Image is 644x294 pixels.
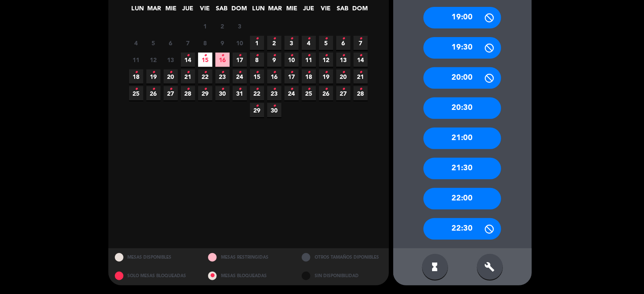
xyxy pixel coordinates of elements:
span: 11 [129,53,143,67]
i: • [221,49,224,63]
span: 2 [215,19,230,33]
span: 9 [267,53,281,67]
i: • [342,49,345,63]
span: 13 [164,53,178,67]
span: 19 [319,69,333,84]
span: 4 [129,36,143,50]
span: 3 [284,36,299,50]
i: • [221,82,224,96]
span: 26 [146,86,161,100]
span: 15 [250,69,264,84]
i: • [238,82,241,96]
span: JUE [302,3,316,18]
i: • [152,82,155,96]
span: 4 [302,36,316,50]
span: 16 [215,53,230,67]
i: • [169,66,172,79]
span: 14 [354,53,368,67]
i: • [256,82,259,96]
i: • [273,99,276,113]
span: 28 [181,86,195,100]
i: build [485,262,495,272]
span: 26 [319,86,333,100]
span: 5 [146,36,161,50]
span: 25 [302,86,316,100]
span: 15 [198,53,212,67]
i: hourglass_full [430,262,440,272]
i: • [204,82,207,96]
i: • [342,66,345,79]
span: 27 [164,86,178,100]
span: 7 [181,36,195,50]
i: • [325,66,328,79]
span: 7 [354,36,368,50]
span: DOM [231,3,246,18]
div: MESAS RESTRINGIDAS [202,248,295,267]
span: 17 [284,69,299,84]
span: 21 [181,69,195,84]
span: 18 [302,69,316,84]
span: LUN [130,3,145,18]
span: DOM [352,3,366,18]
div: SOLO MESAS BLOQUEADAS [108,267,202,285]
span: 10 [233,36,247,50]
span: 1 [198,19,212,33]
span: 24 [233,69,247,84]
i: • [359,32,362,46]
i: • [186,66,189,79]
i: • [342,82,345,96]
span: 31 [233,86,247,100]
span: MAR [147,3,161,18]
i: • [204,66,207,79]
span: 27 [336,86,350,100]
i: • [186,82,189,96]
div: 22:00 [423,188,501,210]
i: • [152,66,155,79]
span: 10 [284,53,299,67]
span: LUN [251,3,265,18]
div: MESAS BLOQUEADAS [202,267,295,285]
span: 20 [164,69,178,84]
i: • [290,49,293,63]
i: • [256,32,259,46]
span: 3 [233,19,247,33]
span: MAR [268,3,282,18]
span: 8 [250,53,264,67]
i: • [307,66,310,79]
span: 2 [267,36,281,50]
i: • [273,32,276,46]
i: • [186,49,189,63]
span: 24 [284,86,299,100]
span: 11 [302,53,316,67]
i: • [359,49,362,63]
i: • [256,66,259,79]
span: 6 [336,36,350,50]
div: MESAS DISPONIBLES [108,248,202,267]
span: 22 [250,86,264,100]
div: OTROS TAMAÑOS DIPONIBLES [295,248,389,267]
div: 19:00 [423,7,501,28]
i: • [238,66,241,79]
i: • [359,66,362,79]
i: • [221,66,224,79]
span: 12 [319,53,333,67]
i: • [238,49,241,63]
span: 23 [215,69,230,84]
i: • [256,99,259,113]
span: 30 [215,86,230,100]
i: • [290,32,293,46]
i: • [135,82,138,96]
i: • [273,82,276,96]
i: • [307,49,310,63]
span: 30 [267,103,281,117]
span: 22 [198,69,212,84]
span: 17 [233,53,247,67]
span: 20 [336,69,350,84]
span: 6 [164,36,178,50]
i: • [256,49,259,63]
span: SAB [335,3,350,18]
div: 21:30 [423,158,501,179]
i: • [135,66,138,79]
i: • [359,82,362,96]
span: 29 [198,86,212,100]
